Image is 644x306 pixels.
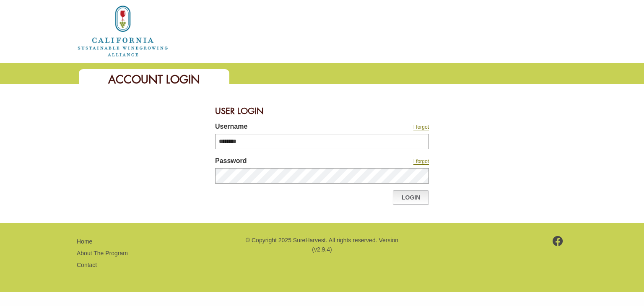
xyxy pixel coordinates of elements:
img: logo_cswa2x.png [77,4,169,58]
p: © Copyright 2025 SureHarvest. All rights reserved. Version (v2.9.4) [244,236,400,254]
img: footer-facebook.png [553,236,563,246]
a: About The Program [77,250,128,257]
a: Home [77,238,92,245]
a: Contact [77,262,97,268]
span: Account Login [108,72,200,87]
a: Login [393,190,429,205]
a: I forgot [413,158,429,165]
a: I forgot [413,124,429,130]
label: Username [215,122,353,134]
div: User Login [215,101,429,122]
a: Home [77,27,169,34]
label: Password [215,156,353,168]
